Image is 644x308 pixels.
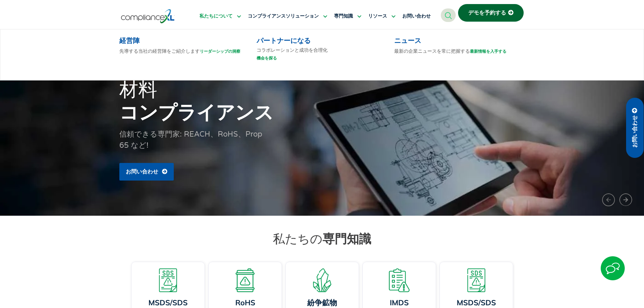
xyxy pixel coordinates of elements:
font: コンプライアンス [119,100,273,124]
a: 経営陣 [119,36,140,45]
font: 機会を探る [257,55,277,61]
img: 警告付きのリストボード [387,268,411,292]
font: 信頼できる専門家: REACH、RoHS、Prop 65 など! [119,130,262,150]
font: 先導する当社の経営陣をご紹介します [119,48,200,54]
font: 最新の企業ニュースを常に把握する [394,48,470,54]
a: IMDS [390,298,409,307]
a: ニュース [394,36,421,45]
font: リソース [368,13,387,19]
a: ナビ検索ボタン [441,8,456,22]
a: パートナーになる [257,36,311,45]
font: デモを予約する [468,9,506,16]
img: SDSを表示する警告板 [156,268,180,292]
font: 材料 [119,77,157,101]
img: ロゴ-one.svg [121,8,175,24]
a: お問い合わせ [119,163,174,181]
font: お問い合わせ [126,168,158,175]
font: 専門知識 [334,13,353,19]
a: 専門知識 [334,8,361,24]
a: RoHS [235,298,255,307]
font: 私たちについて [199,13,233,19]
font: リーダーシップの洞察 [200,49,240,54]
font: コラボレーションと成功を合理化 [257,47,328,53]
a: お問い合わせ [402,8,431,24]
img: 鉱物の表現 [310,268,334,292]
a: MSDS/SDS [457,298,496,307]
img: チャットを開始 [601,256,625,280]
a: 機会を探る [257,54,277,62]
a: リーダーシップの洞察 [200,47,240,55]
font: お問い合わせ [402,13,431,19]
font: 最新情報を入手する [470,49,506,54]
font: お問い合わせ [631,115,638,148]
font: 専門知識 [323,231,371,246]
a: デモを予約する [458,4,524,22]
a: 私たちについて [199,8,241,24]
a: コンプライアンスソリューション [248,8,327,24]
font: コンプライアンスソリューション [248,13,319,19]
a: 最新情報を入手する [470,47,506,55]
a: MSDS/SDS [148,298,188,307]
a: リソース [368,8,396,24]
a: お問い合わせ [626,98,644,158]
font: 私たちの [273,231,323,246]
img: 警告標識のある板 [233,268,257,292]
a: 紛争鉱物 [307,298,337,307]
img: SDSを表示する警告板 [464,268,488,292]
